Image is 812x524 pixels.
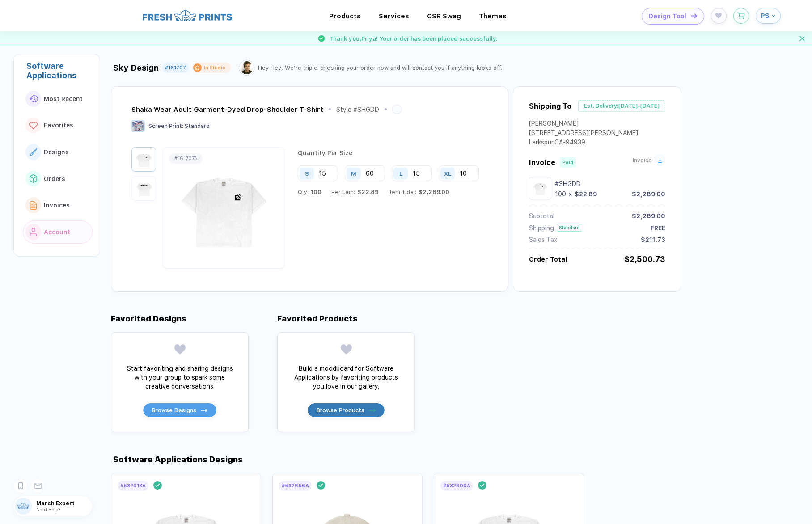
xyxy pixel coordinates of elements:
div: 100 [555,190,566,198]
div: #SHGDD [555,180,665,187]
img: Screen Print [131,120,145,132]
div: $22.89 [575,190,597,198]
div: [STREET_ADDRESS][PERSON_NAME] [529,129,638,139]
span: Design Tool [649,13,686,20]
img: 1760479876098njers_nt_front.png [165,156,282,260]
img: link to icon [30,148,37,155]
img: link to icon [29,122,38,129]
div: Build a moodboard for Software Applications by favoriting products you love in our gallery. [290,364,402,391]
div: $2,289.00 [632,212,665,220]
div: $211.73 [641,236,665,243]
img: success gif [314,31,329,46]
img: 1760479876098ohyex_nt_back.png [134,178,154,199]
span: Invoice [529,158,555,167]
div: Start favoriting and sharing designs with your group to spark some creative conversations. [124,364,236,391]
img: Tariq.png [240,61,253,74]
span: Most Recent [44,95,83,102]
div: Qty: [298,189,321,195]
span: Designs [44,148,69,156]
span: $2,289.00 [416,189,449,195]
button: Browse Productsicon [307,403,385,418]
button: link to iconFavorites [23,114,93,137]
div: XL [444,170,451,177]
div: # 532656A [282,483,309,489]
img: user profile [15,498,32,515]
div: $2,500.73 [624,254,665,264]
div: # 532618A [120,483,146,489]
div: Item Total: [389,189,449,195]
div: Sky Design [113,63,159,72]
div: S [305,170,309,177]
img: link to icon [30,201,37,210]
div: Order Total [529,256,567,263]
img: 1760479876098njers_nt_front.png [134,149,154,169]
span: Favorites [44,122,73,129]
div: # 161707A [174,156,197,161]
div: Shaka Wear Adult Garment-Dyed Drop-Shoulder T-Shirt [131,106,323,114]
span: Browse Designs [152,406,196,414]
img: link to icon [30,228,37,236]
span: Invoice [633,157,652,164]
div: Favorited Products [277,314,358,323]
div: x [568,190,573,198]
div: Style # SHGDD [336,106,379,113]
img: link to icon [29,95,38,103]
button: link to iconDesigns [23,140,93,164]
span: Screen Print : [148,123,183,129]
span: Thank you, Priya ! Your order has been placed successfully. [329,35,498,42]
div: Subtotal [529,212,554,220]
div: ProductsToggle dropdown menu chapters [329,12,361,20]
button: link to iconInvoices [23,194,93,217]
span: 100 [309,189,321,195]
div: Hey Hey! We’re triple-checking your order now and will contact you if anything looks off. [258,64,502,71]
div: Quantity Per Size [298,149,486,165]
div: #161707 [165,65,186,71]
span: Standard [185,123,210,129]
div: Software Applications [26,61,93,80]
div: Favorited Designs [111,314,186,323]
div: Standard [557,224,582,232]
div: M [351,170,356,177]
button: Design Toolicon [642,8,704,25]
div: Software Applications Designs [111,455,243,464]
div: Paid [562,160,573,165]
div: $2,289.00 [632,190,665,198]
div: Shipping To [529,102,571,110]
div: In Studio [204,64,225,71]
div: # 532609A [443,483,470,489]
div: [PERSON_NAME] [529,120,638,129]
img: logo [143,8,232,22]
div: FREE [651,224,665,232]
img: 1760479876098njers_nt_front.png [531,179,549,197]
div: Sales Tax [529,236,557,243]
span: $22.89 [355,189,379,195]
span: Need Help? [36,507,60,512]
span: Browse Products [317,406,364,414]
button: Browse Designsicon [143,403,216,418]
button: link to iconMost Recent [23,87,93,110]
img: icon [369,409,376,412]
span: Merch Expert [36,500,92,507]
div: ServicesToggle dropdown menu [379,12,409,20]
span: PS [761,12,770,20]
span: Invoices [44,202,70,209]
button: link to iconAccount [23,220,93,244]
span: Account [44,228,70,236]
div: Est. Delivery: [DATE]–[DATE] [578,100,665,112]
div: L [399,170,402,177]
span: Orders [44,175,65,182]
div: Per Item: [331,189,379,195]
div: Shipping [529,224,554,232]
div: CSR SwagToggle dropdown menu [427,12,461,20]
button: PS [756,8,781,24]
img: icon [691,13,697,18]
div: ThemesToggle dropdown menu [479,12,507,20]
div: Larkspur , CA - 94939 [529,139,638,148]
img: link to icon [30,174,37,182]
img: icon [201,409,207,412]
button: link to iconOrders [23,167,93,190]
